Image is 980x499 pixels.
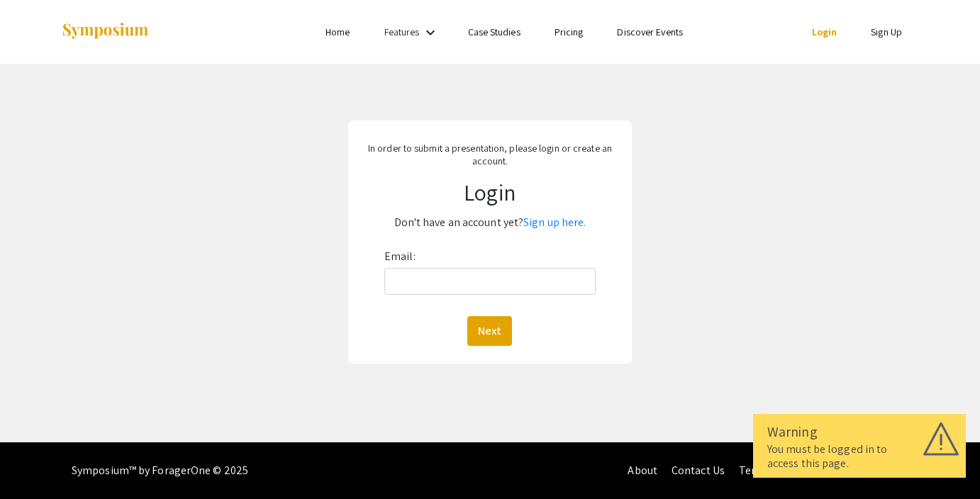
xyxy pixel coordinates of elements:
div: Warning [767,421,952,442]
mat-icon: Expand Features list [422,24,439,41]
img: Symposium by ForagerOne [61,22,150,41]
a: Features [384,26,420,38]
p: In order to submit a presentation, please login or create an account. [358,142,622,167]
p: Don't have an account yet? [358,211,622,234]
a: Sign up here. [523,215,586,230]
a: Pricing [555,26,584,38]
h1: Login [358,179,622,206]
a: About [628,463,657,478]
button: Next [467,316,512,346]
a: Case Studies [468,26,520,38]
a: Home [325,26,350,38]
div: Symposium™ by ForagerOne © 2025 [72,442,248,499]
a: Login [812,26,837,38]
a: Terms of Service [739,463,820,478]
label: Email: [384,245,416,268]
div: You must be logged in to access this page. [767,442,952,471]
a: Discover Events [617,26,683,38]
a: Contact Us [672,463,725,478]
a: Sign Up [871,26,902,38]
